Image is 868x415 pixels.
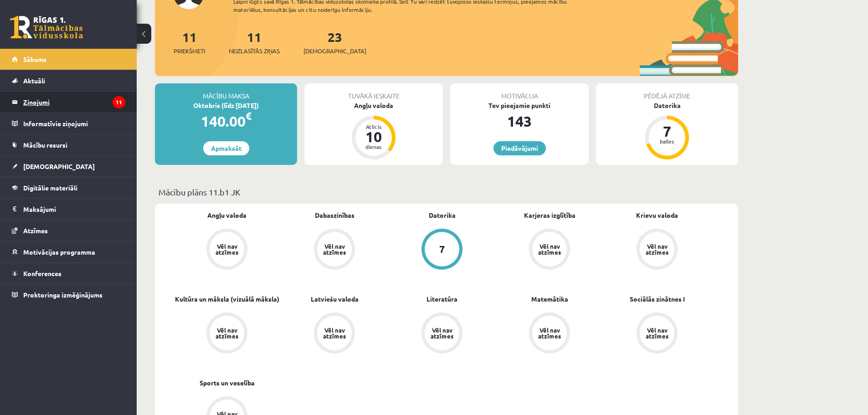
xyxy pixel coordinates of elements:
[246,109,252,123] span: €
[173,229,281,272] a: Vēl nav atzīmes
[429,210,456,220] a: Datorika
[304,101,443,161] a: Angļu valoda Atlicis 10 dienas
[596,101,738,161] a: Datorika 7 balles
[429,327,455,339] div: Vēl nav atzīmes
[304,83,443,101] div: Tuvākā ieskaite
[439,244,445,254] div: 7
[644,327,670,339] div: Vēl nav atzīmes
[175,294,279,304] a: Kultūra un māksla (vizuālā māksla)
[229,46,280,56] span: Neizlasītās ziņas
[450,110,589,132] div: 143
[388,313,496,355] a: Vēl nav atzīmes
[653,124,681,138] div: 7
[155,101,297,110] div: Oktobris (līdz [DATE])
[229,29,280,56] a: 11Neizlasītās ziņas
[360,144,387,149] div: dienas
[653,138,681,144] div: balles
[174,46,205,56] span: Priekšmeti
[12,199,125,220] a: Maksājumi
[603,313,711,355] a: Vēl nav atzīmes
[214,243,240,255] div: Vēl nav atzīmes
[322,243,347,255] div: Vēl nav atzīmes
[174,29,205,56] a: 11Priekšmeti
[12,156,125,177] a: [DEMOGRAPHIC_DATA]
[23,226,48,235] span: Atzīmes
[12,177,125,198] a: Digitālie materiāli
[426,294,457,304] a: Literatūra
[12,70,125,91] a: Aktuāli
[493,141,546,155] a: Piedāvājumi
[12,263,125,284] a: Konferences
[12,92,125,113] a: Ziņojumi11
[23,184,77,192] span: Digitālie materiāli
[203,141,249,155] a: Apmaksāt
[23,141,67,149] span: Mācību resursi
[23,77,45,85] span: Aktuāli
[12,220,125,241] a: Atzīmes
[12,241,125,262] a: Motivācijas programma
[524,210,575,220] a: Karjeras izglītība
[630,294,685,304] a: Sociālās zinātnes I
[155,83,297,101] div: Mācību maksa
[23,92,125,113] legend: Ziņojumi
[496,313,603,355] a: Vēl nav atzīmes
[596,83,738,101] div: Pēdējā atzīme
[23,248,95,256] span: Motivācijas programma
[12,113,125,134] a: Informatīvie ziņojumi
[159,186,734,198] p: Mācību plāns 11.b1 JK
[450,83,589,101] div: Motivācija
[322,327,347,339] div: Vēl nav atzīmes
[450,101,589,110] div: Tev pieejamie punkti
[12,49,125,70] a: Sākums
[531,294,568,304] a: Matemātika
[23,269,62,277] span: Konferences
[12,284,125,305] a: Proktoringa izmēģinājums
[537,327,562,339] div: Vēl nav atzīmes
[281,313,388,355] a: Vēl nav atzīmes
[173,313,281,355] a: Vēl nav atzīmes
[12,134,125,155] a: Mācību resursi
[303,29,366,56] a: 23[DEMOGRAPHIC_DATA]
[603,229,711,272] a: Vēl nav atzīmes
[360,124,387,129] div: Atlicis
[23,113,125,134] legend: Informatīvie ziņojumi
[388,229,496,272] a: 7
[596,101,738,110] div: Datorika
[360,129,387,144] div: 10
[214,327,240,339] div: Vēl nav atzīmes
[23,162,95,170] span: [DEMOGRAPHIC_DATA]
[10,16,83,39] a: Rīgas 1. Tālmācības vidusskola
[537,243,562,255] div: Vēl nav atzīmes
[636,210,678,220] a: Krievu valoda
[113,96,125,108] i: 11
[23,291,103,299] span: Proktoringa izmēģinājums
[281,229,388,272] a: Vēl nav atzīmes
[311,294,359,304] a: Latviešu valoda
[496,229,603,272] a: Vēl nav atzīmes
[200,378,255,388] a: Sports un veselība
[23,55,46,63] span: Sākums
[644,243,670,255] div: Vēl nav atzīmes
[155,110,297,132] div: 140.00
[23,199,125,220] legend: Maksājumi
[304,101,443,110] div: Angļu valoda
[303,46,366,56] span: [DEMOGRAPHIC_DATA]
[207,210,247,220] a: Angļu valoda
[315,210,354,220] a: Dabaszinības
